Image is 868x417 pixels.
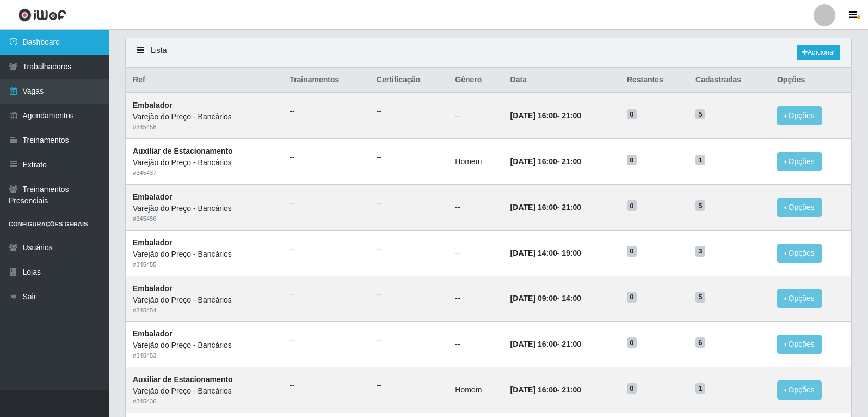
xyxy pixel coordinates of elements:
[448,139,503,185] td: Homem
[777,152,822,171] button: Opções
[777,106,822,125] button: Opções
[562,249,581,257] time: 19:00
[377,243,442,255] ul: --
[133,260,276,269] div: # 345455
[133,192,172,201] strong: Embalador
[771,68,851,93] th: Opções
[290,380,364,391] ul: --
[627,337,637,348] span: 0
[448,93,503,138] td: --
[510,157,557,166] time: [DATE] 16:00
[133,284,172,293] strong: Embalador
[133,329,172,338] strong: Embalador
[290,243,364,255] ul: --
[510,157,581,166] strong: -
[133,294,276,306] div: Varejão do Preço - Bancários
[777,335,822,354] button: Opções
[448,230,503,276] td: --
[627,383,637,394] span: 0
[448,367,503,413] td: Homem
[689,68,771,93] th: Cadastradas
[510,203,557,211] time: [DATE] 16:00
[627,292,637,303] span: 0
[377,152,442,163] ul: --
[627,109,637,120] span: 0
[695,246,705,257] span: 3
[504,68,620,93] th: Data
[133,147,233,155] strong: Auxiliar de Estacionamento
[777,198,822,217] button: Opções
[510,249,581,257] strong: -
[126,38,851,67] div: Lista
[377,334,442,346] ul: --
[290,152,364,163] ul: --
[133,375,233,384] strong: Auxiliar de Estacionamento
[510,340,557,348] time: [DATE] 16:00
[377,380,442,391] ul: --
[133,351,276,360] div: # 345453
[695,200,705,211] span: 5
[695,155,705,166] span: 1
[510,203,581,211] strong: -
[777,244,822,263] button: Opções
[283,68,370,93] th: Trainamentos
[448,68,503,93] th: Gênero
[620,68,689,93] th: Restantes
[290,197,364,209] ul: --
[510,340,581,348] strong: -
[627,246,637,257] span: 0
[18,8,66,22] img: CoreUI Logo
[695,109,705,120] span: 5
[562,157,581,166] time: 21:00
[562,294,581,303] time: 14:00
[695,292,705,303] span: 5
[510,385,581,394] strong: -
[562,111,581,120] time: 21:00
[510,249,557,257] time: [DATE] 14:00
[510,111,557,120] time: [DATE] 16:00
[290,106,364,117] ul: --
[133,157,276,168] div: Varejão do Preço - Bancários
[562,385,581,394] time: 21:00
[627,155,637,166] span: 0
[133,397,276,406] div: # 345436
[290,334,364,346] ul: --
[370,68,449,93] th: Certificação
[133,214,276,223] div: # 345456
[510,385,557,394] time: [DATE] 16:00
[510,294,557,303] time: [DATE] 09:00
[510,111,581,120] strong: -
[133,385,276,397] div: Varejão do Preço - Bancários
[377,106,442,117] ul: --
[133,101,172,110] strong: Embalador
[133,306,276,315] div: # 345454
[133,203,276,214] div: Varejão do Preço - Bancários
[126,68,284,93] th: Ref
[562,203,581,211] time: 21:00
[133,168,276,178] div: # 345437
[133,111,276,123] div: Varejão do Preço - Bancários
[562,340,581,348] time: 21:00
[448,184,503,230] td: --
[777,380,822,400] button: Opções
[448,322,503,367] td: --
[777,289,822,308] button: Opções
[695,383,705,394] span: 1
[510,294,581,303] strong: -
[133,340,276,351] div: Varejão do Preço - Bancários
[377,197,442,209] ul: --
[133,123,276,132] div: # 345458
[133,238,172,247] strong: Embalador
[695,337,705,348] span: 6
[133,249,276,260] div: Varejão do Preço - Bancários
[377,288,442,300] ul: --
[627,200,637,211] span: 0
[290,288,364,300] ul: --
[797,45,840,60] a: Adicionar
[448,276,503,322] td: --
